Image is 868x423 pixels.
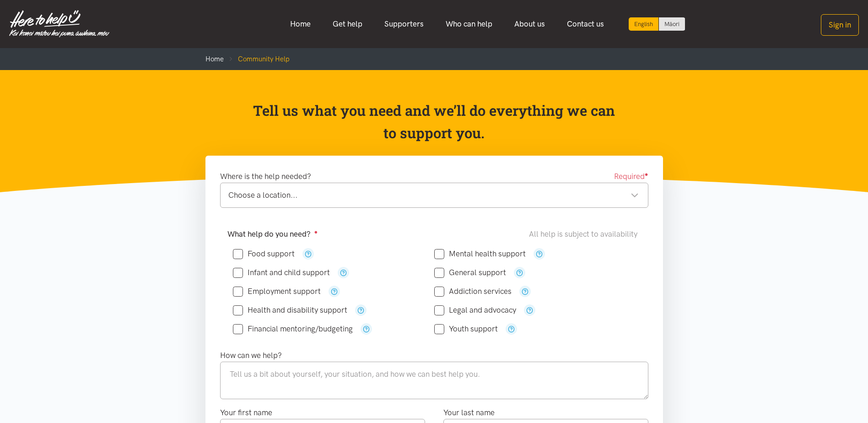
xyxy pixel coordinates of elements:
button: Sign in [821,14,859,36]
li: Community Help [224,54,290,65]
label: Where is the help needed? [220,170,311,183]
p: Tell us what you need and we’ll do everything we can to support you. [252,99,616,145]
label: Your first name [220,407,272,419]
a: Get help [322,14,373,34]
label: Your last name [443,407,495,419]
label: Youth support [434,325,498,333]
label: Health and disability support [233,306,347,314]
div: Choose a location... [228,189,639,201]
div: Current language [629,17,659,31]
label: Financial mentoring/budgeting [233,325,353,333]
label: Mental health support [434,250,526,258]
label: Legal and advocacy [434,306,516,314]
a: Switch to Te Reo Māori [659,17,685,31]
a: Home [205,55,224,63]
div: All help is subject to availability [529,228,641,240]
label: How can we help? [220,349,282,362]
img: Home [9,10,109,38]
sup: ● [645,171,648,178]
sup: ● [314,228,318,235]
div: Language toggle [629,17,685,31]
label: Infant and child support [233,269,330,277]
a: Contact us [556,14,615,34]
a: Home [279,14,322,34]
span: Required [614,170,648,183]
label: Employment support [233,287,321,295]
label: Addiction services [434,287,512,295]
label: Food support [233,250,295,258]
label: General support [434,269,506,277]
label: What help do you need? [227,228,318,240]
a: Who can help [435,14,503,34]
a: About us [503,14,556,34]
a: Supporters [373,14,435,34]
